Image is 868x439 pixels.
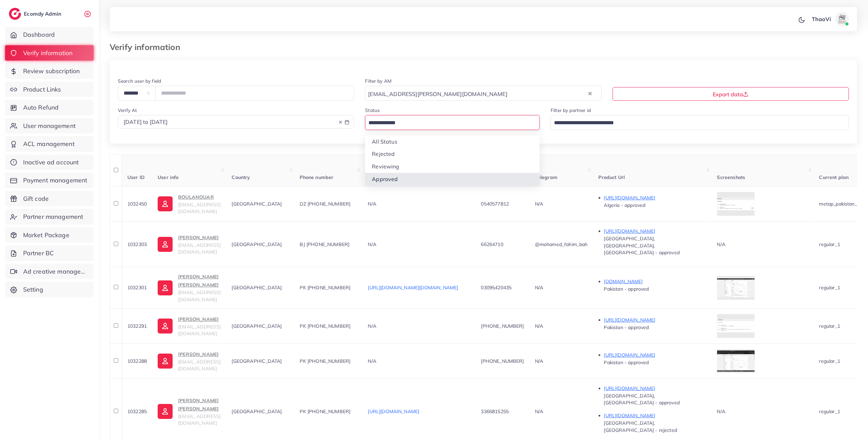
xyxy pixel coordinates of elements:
[368,358,376,364] span: N/A
[178,273,221,289] p: [PERSON_NAME] [PERSON_NAME]
[232,358,282,364] span: [GEOGRAPHIC_DATA]
[300,174,334,180] span: Phone number
[124,118,168,125] span: [DATE] to [DATE]
[717,241,725,247] span: N/A
[9,8,21,20] img: logo
[365,78,392,84] label: Filter by AM
[23,212,83,221] span: Partner management
[178,359,221,372] span: [EMAIL_ADDRESS][DOMAIN_NAME]
[158,273,221,303] a: [PERSON_NAME] [PERSON_NAME][EMAIL_ADDRESS][DOMAIN_NAME]
[23,231,69,240] span: Market Package
[5,264,94,279] a: Ad creative management
[819,174,849,180] span: Current plan
[127,201,147,207] span: 1032450
[178,324,221,337] span: [EMAIL_ADDRESS][DOMAIN_NAME]
[158,196,173,211] img: ic-user-info.36bf1079.svg
[481,284,512,291] span: 03095420435
[127,284,147,291] span: 1032301
[599,174,625,180] span: Product Url
[5,136,94,152] a: ACL management
[23,30,55,39] span: Dashboard
[23,140,75,148] span: ACL management
[178,396,221,413] p: [PERSON_NAME] [PERSON_NAME]
[535,284,543,291] span: N/A
[23,67,80,76] span: Review subscription
[604,194,706,202] p: [URL][DOMAIN_NAME]
[819,408,840,414] span: regular_1
[819,201,866,207] span: metap_pakistan_002
[158,280,173,295] img: ic-user-info.36bf1079.svg
[717,197,755,210] img: img uploaded
[365,107,380,114] label: Status
[5,209,94,225] a: Partner management
[5,227,94,243] a: Market Package
[300,241,350,247] span: BJ [PHONE_NUMBER]
[232,174,250,180] span: Country
[604,359,649,365] span: Pakistan - approved
[23,194,49,203] span: Gift code
[481,241,503,247] span: 66264710
[604,411,706,420] p: [URL][DOMAIN_NAME]
[24,11,63,17] h2: Ecomdy Admin
[368,408,420,414] a: [URL][DOMAIN_NAME]
[23,85,61,94] span: Product Links
[158,237,173,252] img: ic-user-info.36bf1079.svg
[365,86,601,100] div: Search for option
[604,316,706,324] p: [URL][DOMAIN_NAME]
[368,323,376,329] span: N/A
[23,249,54,258] span: Partner BC
[366,118,531,128] input: Search for option
[158,354,173,369] img: ic-user-info.36bf1079.svg
[5,245,94,261] a: Partner BC
[178,233,221,242] p: [PERSON_NAME]
[368,241,376,247] span: N/A
[604,384,706,392] p: [URL][DOMAIN_NAME]
[509,88,587,99] input: Search for option
[158,319,173,334] img: ic-user-info.36bf1079.svg
[118,78,161,84] label: Search user by field
[23,267,89,276] span: Ad creative management
[365,135,540,148] li: All Status
[819,323,840,329] span: regular_1
[481,408,509,414] span: 3366815255
[5,45,94,61] a: Verify information
[23,49,73,58] span: Verify information
[23,158,79,167] span: Inactive ad account
[300,408,351,414] span: PK [PHONE_NUMBER]
[178,201,221,214] span: [EMAIL_ADDRESS][DOMAIN_NAME]
[23,176,88,185] span: Payment management
[367,89,509,99] span: [EMAIL_ADDRESS][PERSON_NAME][DOMAIN_NAME]
[178,413,221,426] span: [EMAIL_ADDRESS][DOMAIN_NAME]
[604,351,706,359] p: [URL][DOMAIN_NAME]
[481,201,509,207] span: 0540577812
[300,284,351,291] span: PK [PHONE_NUMBER]
[604,420,677,433] span: [GEOGRAPHIC_DATA], [GEOGRAPHIC_DATA] - rejected
[23,285,43,294] span: Setting
[481,358,524,364] span: [PHONE_NUMBER]
[717,174,745,180] span: Screenshots
[552,118,840,128] input: Search for option
[158,193,221,215] a: BOULANOUAR[EMAIL_ADDRESS][DOMAIN_NAME]
[551,115,849,130] div: Search for option
[5,100,94,115] a: Auto Refund
[178,350,221,358] p: [PERSON_NAME]
[5,27,94,43] a: Dashboard
[232,201,282,207] span: [GEOGRAPHIC_DATA]
[604,393,680,406] span: [GEOGRAPHIC_DATA], [GEOGRAPHIC_DATA] - approved
[535,201,543,207] span: N/A
[604,235,680,256] span: [GEOGRAPHIC_DATA], [GEOGRAPHIC_DATA], [GEOGRAPHIC_DATA] - approved
[5,82,94,97] a: Product Links
[178,242,221,255] span: [EMAIL_ADDRESS][DOMAIN_NAME]
[368,284,458,291] a: [URL][DOMAIN_NAME][DOMAIN_NAME]
[481,323,524,329] span: [PHONE_NUMBER]
[300,323,351,329] span: PK [PHONE_NUMBER]
[5,191,94,207] a: Gift code
[158,174,178,180] span: User info
[232,284,282,291] span: [GEOGRAPHIC_DATA]
[535,174,557,180] span: Telegram
[835,12,849,26] img: avatar
[300,358,351,364] span: PK [PHONE_NUMBER]
[604,324,649,330] span: Pakistan - approved
[127,323,147,329] span: 1032291
[551,107,591,114] label: Filter by partner id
